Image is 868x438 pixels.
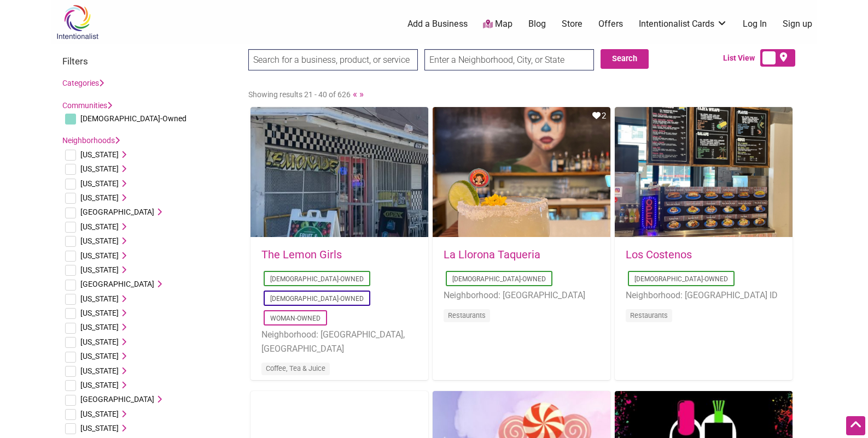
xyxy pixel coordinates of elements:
span: [US_STATE] [80,179,119,188]
a: Restaurants [630,311,668,319]
a: Store [562,18,582,30]
span: [US_STATE] [80,410,119,418]
input: Search for a business, product, or service [248,49,418,70]
a: Add a Business [407,18,468,30]
span: [US_STATE] [80,309,119,317]
a: Categories [62,79,104,87]
span: [US_STATE] [80,294,119,303]
a: Map [483,18,512,31]
a: [DEMOGRAPHIC_DATA]-Owned [270,275,364,283]
a: Woman-Owned [270,315,321,322]
span: [US_STATE] [80,251,119,260]
a: » [359,88,364,99]
li: Neighborhood: [GEOGRAPHIC_DATA], [GEOGRAPHIC_DATA] [261,328,417,356]
a: [DEMOGRAPHIC_DATA]-Owned [634,275,728,283]
a: La Llorona Taqueria [444,248,540,261]
span: [US_STATE] [80,352,119,360]
span: [US_STATE] [80,323,119,332]
a: « [353,88,357,99]
span: [US_STATE] [80,381,119,389]
a: Restaurants [448,311,486,319]
span: List View [723,52,760,64]
li: Neighborhood: [GEOGRAPHIC_DATA] [444,288,599,303]
div: Scroll Back to Top [846,416,865,435]
span: [US_STATE] [80,150,119,159]
a: Los Costenos [626,248,692,261]
a: Offers [598,18,623,30]
a: Communities [62,101,112,110]
span: [US_STATE] [80,236,119,245]
a: Sign up [783,18,812,30]
a: Neighborhoods [62,136,120,145]
span: [US_STATE] [80,366,119,375]
span: [US_STATE] [80,424,119,433]
span: [US_STATE] [80,193,119,202]
h3: Filters [62,56,237,67]
button: Search [601,49,649,69]
span: [US_STATE] [80,338,119,346]
span: [US_STATE] [80,222,119,231]
a: Blog [528,18,546,30]
span: [DEMOGRAPHIC_DATA]-Owned [80,114,187,123]
input: Enter a Neighborhood, City, or State [424,49,594,70]
img: Intentionalist [51,4,103,40]
span: [GEOGRAPHIC_DATA] [80,208,154,216]
a: Intentionalist Cards [639,18,727,30]
a: [DEMOGRAPHIC_DATA]-Owned [270,295,364,303]
span: Showing results 21 - 40 of 626 [248,90,351,99]
span: [GEOGRAPHIC_DATA] [80,395,154,404]
span: [GEOGRAPHIC_DATA] [80,280,154,288]
a: The Lemon Girls [261,248,342,261]
a: [DEMOGRAPHIC_DATA]-Owned [452,275,546,283]
a: Log In [743,18,767,30]
span: [US_STATE] [80,265,119,274]
li: Neighborhood: [GEOGRAPHIC_DATA] ID [626,288,782,303]
a: Coffee, Tea & Juice [266,364,325,372]
span: [US_STATE] [80,164,119,173]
